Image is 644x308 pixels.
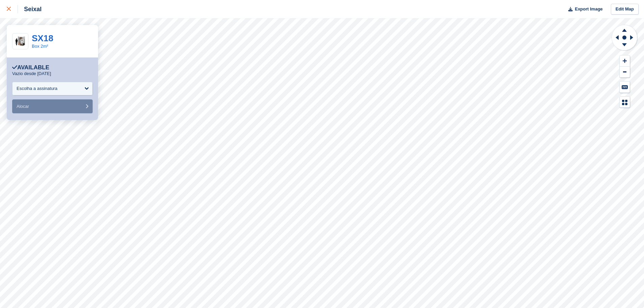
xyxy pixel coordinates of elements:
[17,85,57,92] div: Escolha a assinatura
[620,67,630,78] button: Zoom Out
[32,44,48,49] a: Box 2m²
[17,104,29,109] span: Alocar
[620,81,630,93] button: Keyboard Shortcuts
[12,99,93,113] button: Alocar
[620,55,630,67] button: Zoom In
[18,5,42,13] div: Seixal
[32,33,53,43] a: SX18
[13,35,28,47] img: 20-sqft-unit.jpg
[12,64,49,71] div: Available
[564,4,603,15] button: Export Image
[575,6,602,13] span: Export Image
[620,97,630,108] button: Map Legend
[12,71,51,76] p: Vazio desde [DATE]
[611,4,639,15] a: Edit Map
